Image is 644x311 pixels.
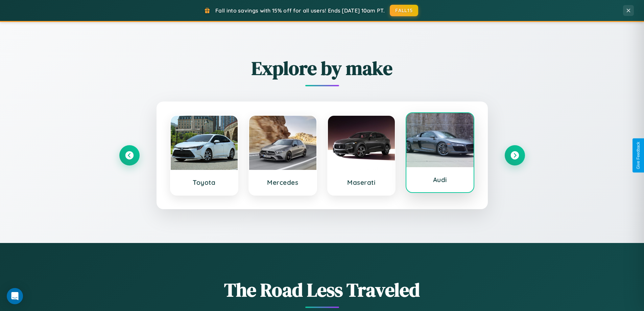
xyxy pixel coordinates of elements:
button: FALL15 [390,5,418,16]
span: Fall into savings with 15% off for all users! Ends [DATE] 10am PT. [215,7,385,14]
h1: The Road Less Traveled [119,277,525,303]
h3: Toyota [177,178,231,186]
div: Open Intercom Messenger [7,288,23,304]
h3: Maserati [335,178,388,186]
div: Give Feedback [636,142,641,169]
h3: Mercedes [256,178,310,186]
h2: Explore by make [119,55,525,81]
h3: Audi [413,176,467,184]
